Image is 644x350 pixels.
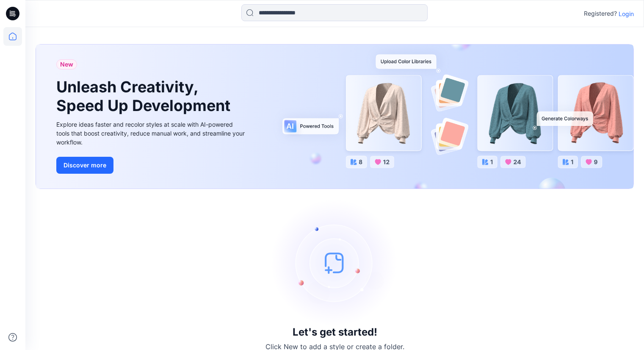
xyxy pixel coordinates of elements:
img: empty-state-image.svg [271,199,398,326]
span: New [60,59,73,69]
p: Login [619,9,634,18]
h3: Let's get started! [293,326,377,338]
p: Registered? [584,8,617,19]
a: Discover more [56,157,247,174]
h1: Unleash Creativity, Speed Up Development [56,78,234,114]
div: Explore ideas faster and recolor styles at scale with AI-powered tools that boost creativity, red... [56,120,247,147]
button: Discover more [56,157,113,174]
